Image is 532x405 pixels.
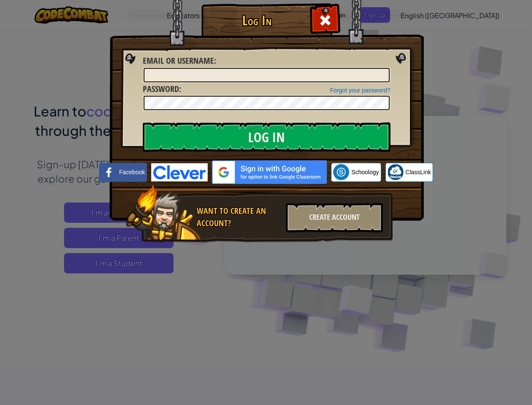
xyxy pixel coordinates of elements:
[212,160,327,184] img: gplus_sso_button2.svg
[197,205,281,229] div: Want to create an account?
[143,83,179,94] span: Password
[151,163,208,181] img: clever-logo-blue.png
[333,164,349,180] img: schoology.png
[143,55,214,66] span: Email or Username
[143,122,390,152] input: Log In
[388,164,404,180] img: classlink-logo-small.png
[143,55,216,67] label: :
[330,87,390,94] a: Forgot your password?
[286,203,383,232] div: Create Account
[406,168,431,176] span: ClassLink
[119,168,145,176] span: Facebook
[203,13,311,28] h1: Log In
[101,164,117,180] img: facebook_small.png
[351,168,379,176] span: Schoology
[143,83,181,95] label: :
